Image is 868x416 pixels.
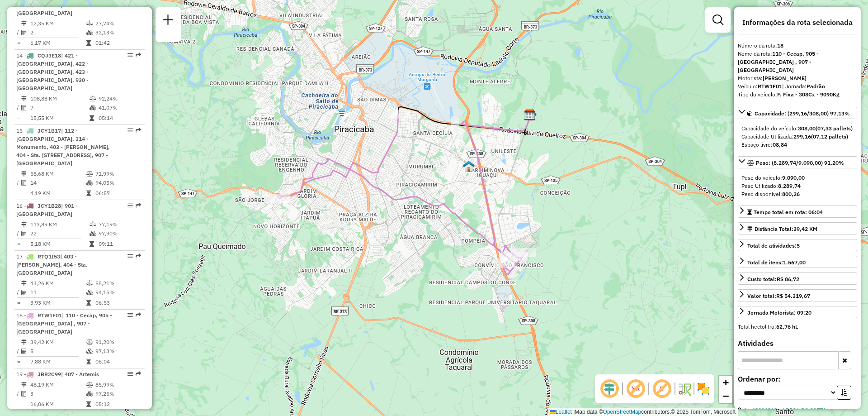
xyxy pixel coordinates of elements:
[21,349,27,354] i: Total de Atividades
[21,391,27,397] i: Total de Atividades
[603,409,642,415] a: OpenStreetMap
[754,209,823,215] span: Tempo total em rota: 06:04
[86,339,93,345] i: % de utilização do peso
[738,74,857,82] div: Motorista:
[90,96,96,101] i: % de utilização do peso
[21,21,27,26] i: Distância Total
[16,239,21,249] td: =
[21,382,27,387] i: Distância Total
[763,75,807,81] strong: [PERSON_NAME]
[747,292,810,300] div: Valor total:
[816,125,853,132] strong: (07,33 pallets)
[741,124,854,133] div: Capacidade do veículo:
[38,202,61,209] span: JCY1B28
[136,128,141,133] em: Rota exportada
[21,96,27,101] i: Distância Total
[778,182,801,189] strong: 8.289,74
[16,298,21,307] td: =
[90,105,96,110] i: % de utilização da cubagem
[30,169,86,178] td: 58,68 KM
[86,40,91,46] i: Tempo total em rota
[30,400,86,409] td: 16,06 KM
[90,241,94,247] i: Tempo total em rota
[747,242,800,249] span: Total de atividades:
[738,170,857,202] div: Peso: (8.289,74/9.090,00) 91,20%
[16,253,88,276] span: 17 -
[738,306,857,318] a: Jornada Motorista: 09:20
[738,373,857,384] label: Ordenar por:
[756,159,844,166] span: Peso: (8.289,74/9.090,00) 91,20%
[16,52,89,91] span: 14 -
[758,83,782,90] strong: RTW1F01
[86,290,93,295] i: % de utilização da cubagem
[738,323,857,331] div: Total hectolitro:
[16,357,21,366] td: =
[524,109,536,121] img: CDD Piracicaba
[16,189,21,198] td: =
[38,127,61,134] span: JCY1B17
[38,253,60,260] span: RTQ1I53
[573,409,575,415] span: |
[30,103,89,112] td: 7
[16,312,112,335] span: 18 -
[21,30,27,35] i: Total de Atividades
[741,133,854,141] div: Capacidade Utilizada:
[21,339,27,345] i: Distância Total
[86,349,93,354] i: % de utilização da cubagem
[16,1,77,16] span: | 905 - [GEOGRAPHIC_DATA]
[95,400,141,409] td: 05:12
[696,382,711,396] img: Exibir/Ocultar setores
[16,253,88,276] span: | 403 - [PERSON_NAME], 404 - Sta. [GEOGRAPHIC_DATA]
[738,91,857,99] div: Tipo do veículo:
[738,339,857,348] h4: Atividades
[86,30,93,35] i: % de utilização da cubagem
[136,371,141,377] em: Rota exportada
[741,141,854,149] div: Espaço livre:
[127,312,133,318] em: Opções
[777,276,799,282] strong: R$ 86,72
[723,390,729,402] span: −
[709,11,727,29] a: Exibir filtros
[30,338,86,347] td: 39,42 KM
[21,231,27,236] i: Total de Atividades
[30,19,86,28] td: 12,35 KM
[136,53,141,58] em: Rota exportada
[738,273,857,285] a: Custo total:R$ 86,72
[747,309,811,317] div: Jornada Motorista: 09:20
[738,50,819,73] strong: 110 - Cecap, 905 - [GEOGRAPHIC_DATA] , 907 - [GEOGRAPHIC_DATA]
[811,133,848,140] strong: (07,12 pallets)
[21,180,27,186] i: Total de Atividades
[38,52,61,59] span: CQJ3E18
[86,171,93,177] i: % de utilização do peso
[738,239,857,251] a: Total de atividades:5
[782,191,800,197] strong: 800,26
[30,288,86,297] td: 11
[86,300,91,306] i: Tempo total em rota
[793,225,817,232] span: 39,42 KM
[16,371,99,378] span: 19 -
[30,189,86,198] td: 4,19 KM
[95,389,141,398] td: 97,25%
[777,42,783,49] strong: 18
[16,127,110,167] span: 15 -
[30,220,89,229] td: 113,89 KM
[651,378,673,400] span: Exibir rótulo
[797,242,800,249] strong: 5
[98,114,141,123] td: 05:14
[625,378,646,400] span: Exibir NR
[90,115,94,121] i: Tempo total em rota
[548,408,738,416] div: Map data © contributors,© 2025 TomTom, Microsoft
[95,189,141,198] td: 06:57
[95,288,141,297] td: 94,15%
[95,38,141,48] td: 01:42
[86,359,91,364] i: Tempo total em rota
[30,357,86,366] td: 7,88 KM
[16,229,21,238] td: /
[30,114,89,123] td: 15,55 KM
[723,377,729,388] span: +
[738,18,857,27] h4: Informações da rota selecionada
[98,229,141,238] td: 97,90%
[90,231,96,236] i: % de utilização da cubagem
[747,275,799,283] div: Custo total:
[136,253,141,259] em: Rota exportada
